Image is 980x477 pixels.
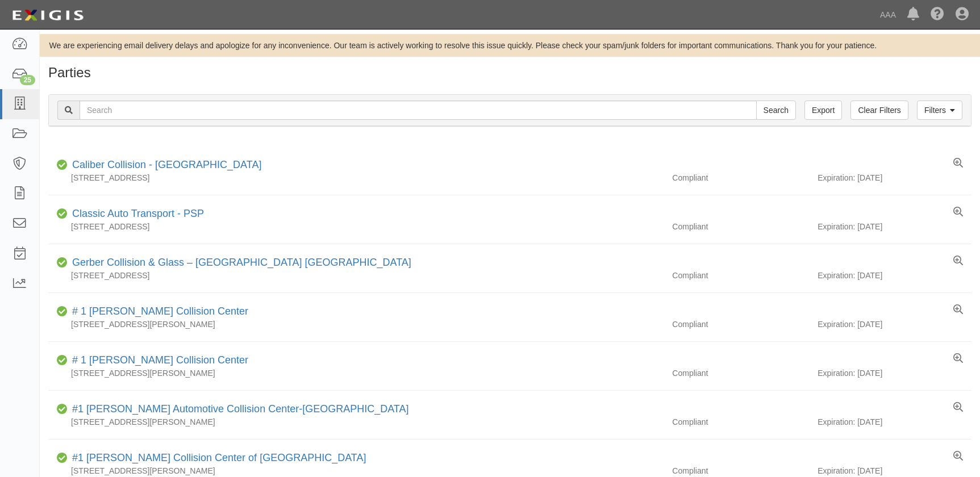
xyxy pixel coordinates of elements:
div: 25 [20,75,35,85]
div: Expiration: [DATE] [818,172,971,183]
i: Compliant [57,259,68,267]
a: #1 [PERSON_NAME] Automotive Collision Center-[GEOGRAPHIC_DATA] [72,403,409,415]
a: Gerber Collision & Glass – [GEOGRAPHIC_DATA] [GEOGRAPHIC_DATA] [72,257,411,268]
div: Compliant [664,367,818,379]
i: Compliant [57,210,68,218]
a: View results summary [953,304,963,316]
div: #1 Cochran Automotive Collision Center-Monroeville [68,402,409,417]
div: We are experiencing email delivery delays and apologize for any inconvenience. Our team is active... [40,40,980,51]
div: # 1 Cochran Collision Center [68,304,248,319]
div: [STREET_ADDRESS][PERSON_NAME] [48,416,664,428]
div: # 1 Cochran Collision Center [68,353,248,368]
div: Expiration: [DATE] [818,270,971,281]
h1: Parties [48,65,971,80]
div: Expiration: [DATE] [818,319,971,330]
input: Search [756,101,796,120]
i: Help Center - Complianz [931,8,944,22]
a: # 1 [PERSON_NAME] Collision Center [72,354,248,366]
a: View results summary [953,158,963,169]
div: Expiration: [DATE] [818,465,971,476]
a: # 1 [PERSON_NAME] Collision Center [72,306,248,317]
i: Compliant [57,454,68,462]
a: View results summary [953,353,963,365]
div: Classic Auto Transport - PSP [68,207,204,221]
div: Compliant [664,172,818,183]
div: [STREET_ADDRESS] [48,270,664,281]
i: Compliant [57,357,68,365]
input: Search [80,101,757,120]
a: View results summary [953,256,963,267]
div: [STREET_ADDRESS][PERSON_NAME] [48,367,664,379]
div: Caliber Collision - Gainesville [68,158,261,173]
div: Compliant [664,221,818,232]
a: AAA [874,3,902,26]
div: [STREET_ADDRESS][PERSON_NAME] [48,465,664,476]
div: Expiration: [DATE] [818,367,971,379]
a: Filters [917,101,962,120]
div: Compliant [664,416,818,428]
div: #1 Cochran Collision Center of Greensburg [68,451,366,466]
i: Compliant [57,308,68,316]
i: Compliant [57,161,68,169]
a: Classic Auto Transport - PSP [72,208,204,219]
a: #1 [PERSON_NAME] Collision Center of [GEOGRAPHIC_DATA] [72,452,366,463]
a: View results summary [953,402,963,413]
div: Compliant [664,319,818,330]
a: Caliber Collision - [GEOGRAPHIC_DATA] [72,159,261,170]
div: [STREET_ADDRESS] [48,221,664,232]
i: Compliant [57,405,68,413]
div: Compliant [664,465,818,476]
div: Expiration: [DATE] [818,221,971,232]
div: [STREET_ADDRESS][PERSON_NAME] [48,319,664,330]
img: logo-5460c22ac91f19d4615b14bd174203de0afe785f0fc80cf4dbbc73dc1793850b.png [9,5,87,26]
div: Gerber Collision & Glass – Houston Brighton [68,256,411,270]
a: Export [804,101,842,120]
div: Expiration: [DATE] [818,416,971,428]
a: View results summary [953,451,963,462]
div: [STREET_ADDRESS] [48,172,664,183]
a: Clear Filters [850,101,908,120]
a: View results summary [953,207,963,218]
div: Compliant [664,270,818,281]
